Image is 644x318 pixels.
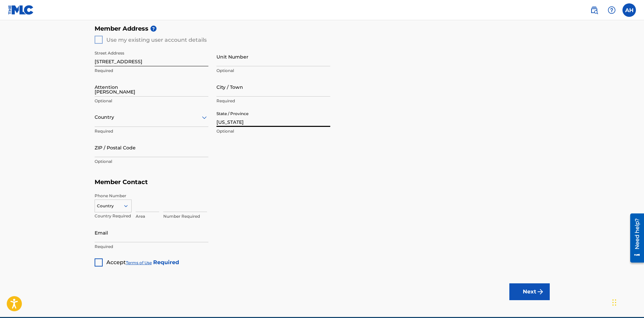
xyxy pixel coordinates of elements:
a: Terms of Use [126,260,152,265]
p: Number Required [163,213,207,219]
button: Next [509,283,550,300]
div: User Menu [622,3,636,17]
img: MLC Logo [8,5,34,15]
h5: Member Address [95,22,550,36]
p: Area [136,213,159,219]
strong: Required [153,259,179,266]
div: Help [605,3,618,17]
p: Required [216,98,330,104]
h5: Member Contact [95,175,550,189]
iframe: Resource Center [625,211,644,265]
p: Optional [216,128,330,134]
p: Country Required [95,213,132,219]
p: Required [95,68,208,74]
img: f7272a7cc735f4ea7f67.svg [536,288,544,296]
p: Required [95,244,208,250]
p: Optional [95,98,208,104]
img: help [608,6,616,14]
img: search [590,6,598,14]
p: Required [95,128,208,134]
p: Optional [216,68,330,74]
iframe: Chat Widget [610,286,644,318]
span: Accept [106,259,126,266]
div: Drag [612,292,616,313]
p: Optional [95,158,208,165]
a: Public Search [587,3,601,17]
span: ? [150,26,157,32]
